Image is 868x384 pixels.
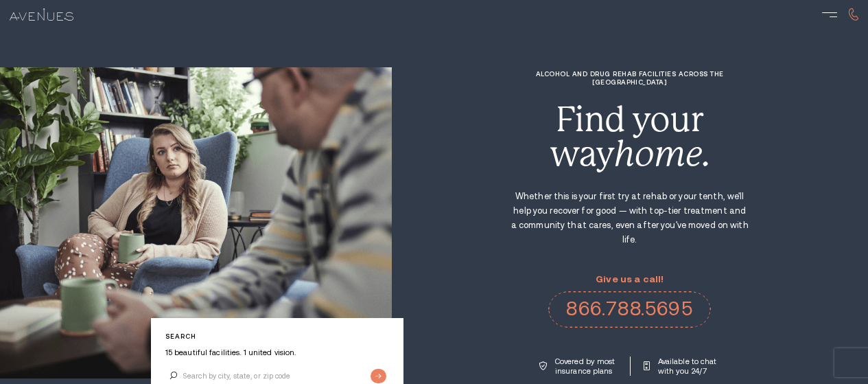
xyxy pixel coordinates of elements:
[644,357,720,376] a: Available to chat with you 24/7
[539,357,618,376] a: Covered by most insurance plans
[658,357,720,376] p: Available to chat with you 24/7
[165,348,389,357] p: 15 beautiful facilities. 1 united vision.
[371,369,386,383] input: Submit
[614,134,710,174] i: home.
[510,190,750,247] p: Whether this is your first try at rehab or your tenth, we'll help you recover for good — with top...
[548,274,711,284] p: Give us a call!
[548,291,711,327] a: 866.788.5695
[510,70,750,85] h1: Alcohol and Drug Rehab Facilities across the [GEOGRAPHIC_DATA]
[510,102,750,172] div: Find your way
[555,357,618,376] p: Covered by most insurance plans
[165,332,389,340] p: Search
